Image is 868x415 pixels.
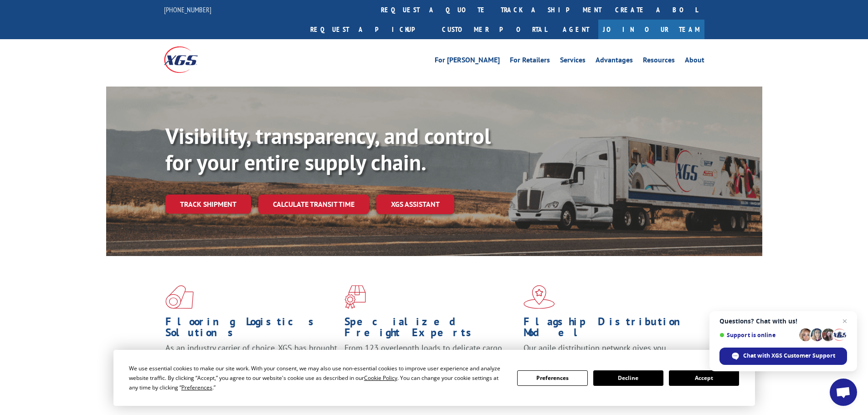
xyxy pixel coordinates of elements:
a: Resources [643,56,675,67]
a: XGS ASSISTANT [376,195,454,214]
a: For [PERSON_NAME] [435,56,500,67]
h1: Flooring Logistics Solutions [165,316,338,343]
img: xgs-icon-focused-on-flooring-red [344,285,366,309]
h1: Flagship Distribution Model [524,316,696,343]
span: Questions? Chat with us! [719,318,847,325]
span: Chat with XGS Customer Support [719,348,847,365]
button: Decline [593,370,663,386]
img: xgs-icon-flagship-distribution-model-red [524,285,555,309]
a: Join Our Team [598,20,704,39]
a: Track shipment [165,195,251,214]
span: Chat with XGS Customer Support [743,352,835,360]
span: Preferences [181,384,212,391]
a: About [685,56,704,67]
a: [PHONE_NUMBER] [164,5,211,14]
img: xgs-icon-total-supply-chain-intelligence-red [165,285,194,309]
span: Cookie Policy [364,374,397,382]
a: Calculate transit time [258,195,369,214]
button: Preferences [517,370,587,386]
a: Open chat [830,379,857,406]
div: We use essential cookies to make our site work. With your consent, we may also use non-essential ... [129,364,506,392]
b: Visibility, transparency, and control for your entire supply chain. [165,122,491,176]
span: As an industry carrier of choice, XGS has brought innovation and dedication to flooring logistics... [165,343,337,375]
span: Our agile distribution network gives you nationwide inventory management on demand. [524,343,691,364]
h1: Specialized Freight Experts [344,316,517,343]
a: Services [560,56,586,67]
a: Request a pickup [303,20,435,39]
a: Agent [554,20,598,39]
span: Support is online [719,332,796,338]
a: For Retailers [510,56,550,67]
div: Cookie Consent Prompt [113,350,755,406]
p: From 123 overlength loads to delicate cargo, our experienced staff knows the best way to move you... [344,343,517,383]
button: Accept [669,370,739,386]
a: Customer Portal [435,20,554,39]
a: Advantages [596,56,633,67]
